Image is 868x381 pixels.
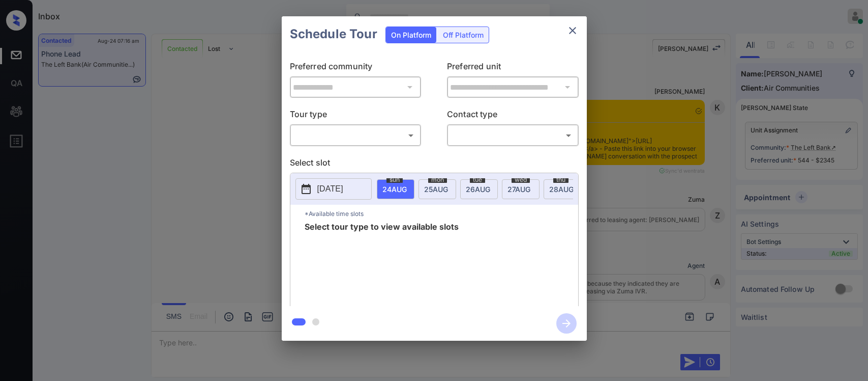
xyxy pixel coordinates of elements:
[549,185,574,194] span: 28 AUG
[507,185,530,194] span: 27 AUG
[317,183,343,195] p: [DATE]
[470,177,485,183] span: tue
[438,27,489,43] div: Off Platform
[428,177,447,183] span: mon
[295,178,372,200] button: [DATE]
[290,60,422,76] p: Preferred community
[290,108,422,124] p: Tour type
[377,179,414,199] div: date-select
[290,156,579,173] p: Select slot
[386,177,403,183] span: sun
[447,108,579,124] p: Contact type
[447,60,579,76] p: Preferred unit
[418,179,456,199] div: date-select
[544,179,581,199] div: date-select
[466,185,490,194] span: 26 AUG
[382,185,407,194] span: 24 AUG
[562,20,583,41] button: close
[424,185,448,194] span: 25 AUG
[305,223,459,304] span: Select tour type to view available slots
[386,27,436,43] div: On Platform
[282,16,385,52] h2: Schedule Tour
[460,179,498,199] div: date-select
[305,205,578,223] p: *Available time slots
[553,177,568,183] span: thu
[502,179,540,199] div: date-select
[512,177,530,183] span: wed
